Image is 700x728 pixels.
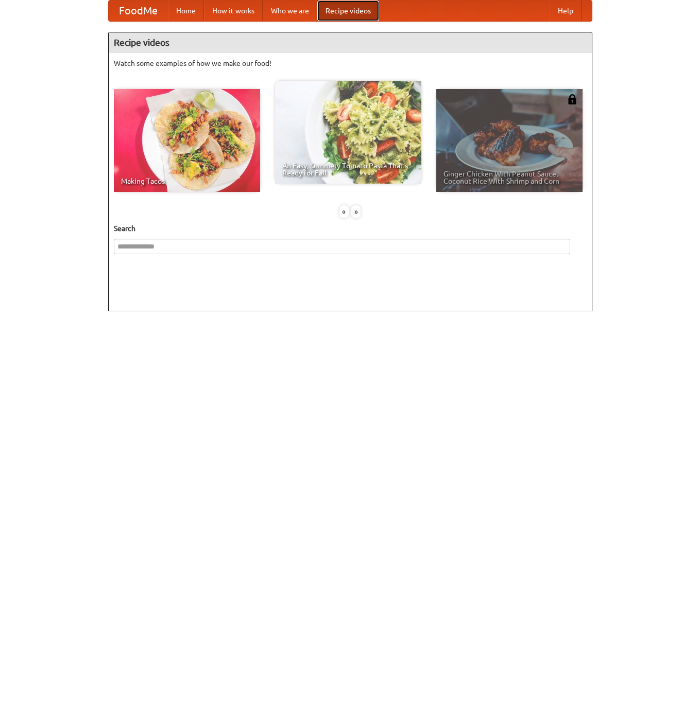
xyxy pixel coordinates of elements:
span: Making Tacos [121,177,253,185]
a: Who we are [263,1,317,21]
span: An Easy, Summery Tomato Pasta That's Ready for Fall [282,162,414,176]
h5: Search [114,223,587,234]
a: An Easy, Summery Tomato Pasta That's Ready for Fall [275,81,421,184]
a: Recipe videos [317,1,379,21]
div: » [351,205,361,218]
img: 483408.png [567,94,577,104]
h4: Recipe videos [109,32,592,53]
a: How it works [204,1,263,21]
a: Making Tacos [114,89,260,192]
a: FoodMe [109,1,168,21]
div: « [339,205,349,218]
a: Home [168,1,204,21]
p: Watch some examples of how we make our food! [114,58,587,68]
a: Help [550,1,582,21]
